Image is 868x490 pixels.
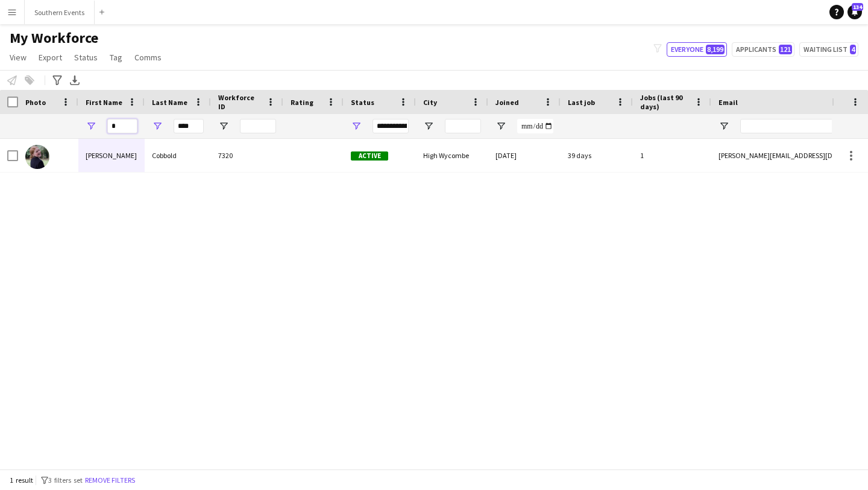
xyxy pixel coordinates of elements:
a: View [5,49,31,65]
button: Open Filter Menu [351,121,362,132]
span: Comms [134,52,162,63]
button: Open Filter Menu [218,121,229,132]
span: City [423,98,437,107]
button: Open Filter Menu [152,121,163,132]
span: Last Name [152,98,187,107]
button: Remove filters [83,474,137,487]
span: Joined [495,98,519,107]
span: Email [719,98,738,107]
div: [DATE] [488,139,561,172]
span: Last job [568,98,595,107]
input: Joined Filter Input [517,119,553,133]
a: Tag [105,49,127,65]
button: Open Filter Menu [719,121,729,132]
input: Workforce ID Filter Input [240,119,276,133]
span: 4 [850,45,856,54]
div: High Wycombe [416,139,488,172]
app-action-btn: Advanced filters [50,73,64,87]
span: Export [39,52,62,63]
div: Cobbold [145,139,211,172]
app-action-btn: Export XLSX [68,73,82,87]
span: Status [351,98,374,107]
button: Applicants121 [732,42,794,57]
span: Status [74,52,98,63]
input: First Name Filter Input [107,119,137,133]
span: My Workforce [10,29,98,47]
button: Waiting list4 [799,42,858,57]
div: 39 days [561,139,633,172]
span: Jobs (last 90 days) [640,93,690,111]
span: First Name [86,98,122,107]
span: Workforce ID [218,93,262,111]
input: Last Name Filter Input [174,119,204,133]
button: Open Filter Menu [495,121,506,132]
img: Nellie Cobbold [25,145,49,169]
span: Photo [25,98,46,107]
a: Status [69,49,102,65]
input: City Filter Input [445,119,481,133]
button: Southern Events [25,1,95,24]
span: 134 [852,3,863,11]
div: 7320 [211,139,283,172]
button: Open Filter Menu [423,121,434,132]
button: Open Filter Menu [86,121,96,132]
span: Active [351,151,388,161]
div: [PERSON_NAME] [78,139,145,172]
span: Rating [291,98,313,107]
a: Export [34,49,67,65]
span: Tag [110,52,122,63]
span: 121 [779,45,792,54]
a: Comms [130,49,166,65]
span: View [10,52,27,63]
span: 3 filters set [48,476,83,485]
div: 1 [633,139,711,172]
button: Everyone8,199 [667,42,727,57]
span: 8,199 [706,45,725,54]
a: 134 [848,5,862,19]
